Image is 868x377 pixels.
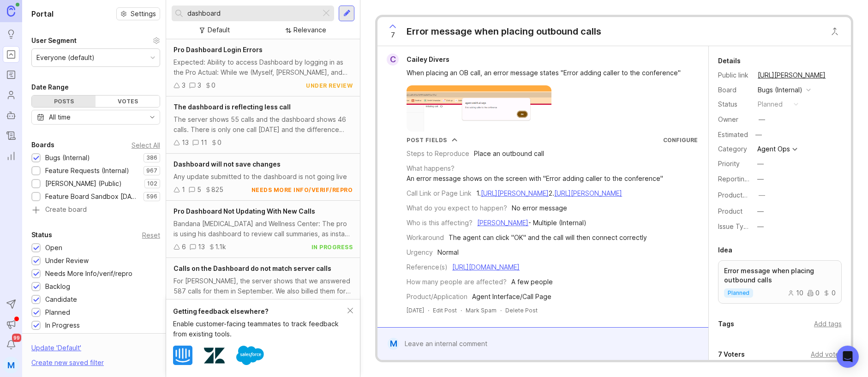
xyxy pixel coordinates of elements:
div: Agent Ops [757,146,790,152]
div: Any update submitted to the dashboard is not going live [174,172,353,182]
a: Pro Dashboard Login ErrorsExpected: Ability to access Dashboard by logging in as the Pro Actual: ... [166,39,360,96]
div: Bugs (Internal) [45,153,90,163]
span: Settings [131,9,156,18]
a: CCailey Divers [381,54,457,66]
div: Public link [718,70,750,80]
div: — [757,206,764,216]
div: 0 [807,290,820,296]
div: Feature Requests (Internal) [45,166,129,176]
div: Everyone (default) [36,53,95,63]
div: Under Review [45,256,89,266]
div: Bugs (Internal) [758,85,802,95]
div: - Multiple (Internal) [477,218,587,228]
div: Boards [31,139,54,150]
div: Reset [142,233,160,238]
span: Calls on the Dashboard do not match server calls [174,264,331,272]
div: Votes [96,96,159,107]
div: Delete Post [505,306,538,314]
div: What do you expect to happen? [407,203,507,213]
span: Cailey Divers [407,55,449,63]
div: When placing an OB call, an error message states "Error adding caller to the conference" [407,68,690,78]
a: [DATE] [407,306,424,314]
div: 0 [217,138,221,148]
div: 1 [182,185,185,195]
p: 596 [146,193,157,200]
div: 3 [182,80,186,90]
div: in progress [311,243,353,251]
div: 13 [182,138,189,148]
img: https://canny-assets.io/images/62e933d6df47c9b162942a8be40163e4.png [407,85,551,132]
div: Product/Application [407,292,467,302]
button: M [3,357,19,373]
div: — [757,174,764,184]
div: C [387,54,399,66]
button: Post Fields [407,136,457,144]
a: [URL][DOMAIN_NAME] [452,263,520,271]
div: Status [718,99,750,109]
div: · [461,306,462,314]
label: Issue Type [718,222,752,230]
a: Settings [116,7,160,20]
div: — [753,129,765,141]
p: 386 [146,154,157,162]
a: Create board [31,206,160,215]
a: Ideas [3,26,19,42]
a: Reporting [3,148,19,164]
div: Enable customer-facing teammates to track feedback from existing tools. [173,319,348,339]
button: ProductboardID [756,189,768,201]
div: Default [208,25,230,35]
svg: toggle icon [145,114,160,121]
p: planned [728,289,749,297]
div: Estimated [718,132,748,138]
div: 11 [201,138,207,148]
div: Open [45,243,62,253]
div: — [757,159,764,169]
div: 1. 2. [476,188,622,198]
div: Feature Board Sandbox [DATE] [45,191,139,202]
div: Normal [437,247,459,257]
div: Bandana [MEDICAL_DATA] and Wellness Center: The pro is using his dashboard to review call summari... [174,219,353,239]
span: 99 [12,334,21,342]
h1: Portal [31,8,54,19]
div: Date Range [31,82,69,93]
div: Post Fields [407,136,447,144]
div: Idea [718,245,732,256]
div: Tags [718,318,734,329]
img: Canny Home [7,6,15,16]
a: Roadmaps [3,66,19,83]
label: Priority [718,160,740,168]
div: Expected: Ability to access Dashboard by logging in as the Pro Actual: While we (Myself, [PERSON_... [174,57,353,78]
div: Backlog [45,281,70,292]
a: [URL][PERSON_NAME] [554,189,622,197]
input: Search... [187,8,317,18]
div: M [388,338,399,350]
button: Mark Spam [466,306,497,314]
a: Changelog [3,127,19,144]
button: Notifications [3,336,19,353]
a: [URL][PERSON_NAME] [755,69,828,81]
button: Announcements [3,316,19,333]
div: Edit Post [433,306,457,314]
div: Candidate [45,294,77,305]
div: Workaround [407,233,444,243]
a: [PERSON_NAME] [477,219,528,227]
label: Reporting Team [718,175,767,183]
time: [DATE] [407,307,424,314]
div: 3 [198,80,201,90]
a: Configure [663,137,698,144]
div: 6 [182,242,186,252]
div: Status [31,229,52,240]
div: Details [718,55,741,66]
a: Pro Dashboard Not Updating With New CallsBandana [MEDICAL_DATA] and Wellness Center: The pro is u... [166,201,360,258]
div: · [500,306,502,314]
a: Users [3,87,19,103]
a: [URL][PERSON_NAME] [481,189,549,197]
p: Error message when placing outbound calls [724,266,836,285]
div: Needs More Info/verif/repro [45,269,132,279]
span: Pro Dashboard Not Updating With New Calls [174,207,315,215]
div: For [PERSON_NAME], the server shows that we answered 587 calls for them in September. We also bil... [174,276,353,296]
button: Send to Autopilot [3,296,19,312]
div: needs more info/verif/repro [251,186,353,194]
div: No error message [512,203,567,213]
